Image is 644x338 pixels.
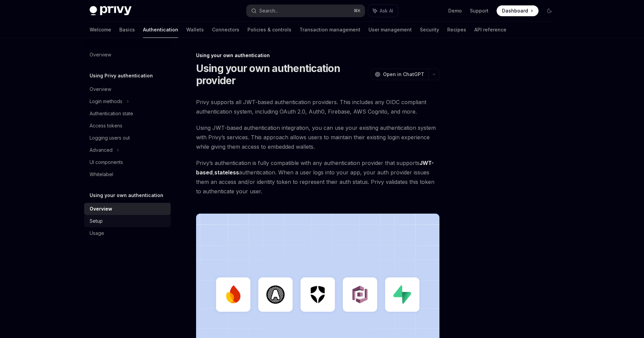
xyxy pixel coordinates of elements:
[90,97,122,105] div: Login methods
[90,51,111,59] div: Overview
[448,7,462,14] a: Demo
[497,5,539,16] a: Dashboard
[90,122,122,130] div: Access tokens
[90,85,111,93] div: Overview
[84,49,171,61] a: Overview
[383,71,424,78] span: Open in ChatGPT
[90,191,163,199] h5: Using your own authentication
[196,158,440,196] span: Privy’s authentication is fully compatible with any authentication provider that supports , authe...
[502,7,528,14] span: Dashboard
[90,146,113,154] div: Advanced
[84,215,171,227] a: Setup
[90,229,104,237] div: Usage
[214,169,239,176] a: stateless
[368,22,412,38] a: User management
[119,22,135,38] a: Basics
[90,6,132,16] img: dark logo
[90,170,113,178] div: Whitelabel
[470,7,488,14] a: Support
[84,107,171,120] a: Authentication state
[196,62,368,87] h1: Using your own authentication provider
[447,22,466,38] a: Recipes
[84,120,171,132] a: Access tokens
[380,7,393,14] span: Ask AI
[354,8,361,14] span: ⌘ K
[84,156,171,168] a: UI components
[90,22,111,38] a: Welcome
[143,22,178,38] a: Authentication
[246,5,365,17] button: Search...⌘K
[474,22,506,38] a: API reference
[84,203,171,215] a: Overview
[90,72,153,80] h5: Using Privy authentication
[196,52,440,59] div: Using your own authentication
[368,5,398,17] button: Ask AI
[259,7,278,15] div: Search...
[84,168,171,180] a: Whitelabel
[247,22,291,38] a: Policies & controls
[90,217,103,225] div: Setup
[90,158,123,166] div: UI components
[186,22,204,38] a: Wallets
[544,5,555,16] button: Toggle dark mode
[84,132,171,144] a: Logging users out
[90,110,133,118] div: Authentication state
[300,22,360,38] a: Transaction management
[212,22,239,38] a: Connectors
[420,22,439,38] a: Security
[90,205,112,213] div: Overview
[196,97,440,116] span: Privy supports all JWT-based authentication providers. This includes any OIDC compliant authentic...
[84,83,171,95] a: Overview
[90,134,130,142] div: Logging users out
[84,227,171,239] a: Usage
[196,123,440,151] span: Using JWT-based authentication integration, you can use your existing authentication system with ...
[371,69,428,80] button: Open in ChatGPT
